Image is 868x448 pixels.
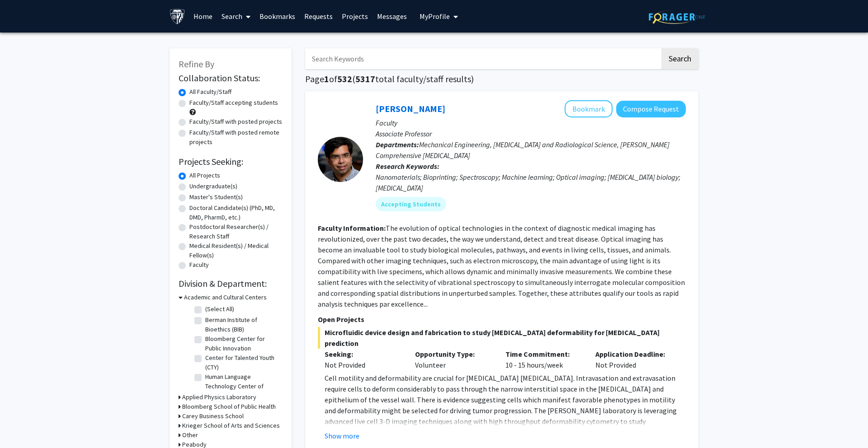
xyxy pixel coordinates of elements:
[355,73,375,84] span: 5317
[376,117,686,128] p: Faculty
[182,421,280,430] h3: Krieger School of Arts and Sciences
[325,349,401,359] p: Seeking:
[325,430,359,441] button: Show more
[300,0,337,32] a: Requests
[373,0,411,32] a: Messages
[376,103,445,114] a: [PERSON_NAME]
[179,278,283,289] h2: Division & Department:
[595,349,672,359] p: Application Deadline:
[415,349,492,359] p: Opportunity Type:
[376,172,686,193] div: Nanomaterials; Bioprinting; Spectroscopy; Machine learning; Optical imaging; [MEDICAL_DATA] biolo...
[589,349,679,370] div: Not Provided
[205,334,280,353] label: Bloomberg Center for Public Innovation
[182,392,256,402] h3: Applied Physics Laboratory
[616,101,686,117] button: Compose Request to Ishan Barman
[505,349,582,359] p: Time Commitment:
[376,162,439,171] b: Research Keywords:
[255,0,300,32] a: Bookmarks
[189,171,220,180] label: All Projects
[179,156,283,167] h2: Projects Seeking:
[318,314,686,325] p: Open Projects
[565,100,613,117] button: Add Ishan Barman to Bookmarks
[184,293,267,302] h3: Academic and Cultural Centers
[217,0,255,32] a: Search
[305,48,660,69] input: Search Keywords
[179,73,283,84] h2: Collaboration Status:
[318,327,686,349] span: Microfluidic device design and fabrication to study [MEDICAL_DATA] deformability for [MEDICAL_DAT...
[337,73,352,84] span: 532
[182,402,276,411] h3: Bloomberg School of Public Health
[189,192,243,202] label: Master's Student(s)
[189,203,283,222] label: Doctoral Candidate(s) (PhD, MD, DMD, PharmD, etc.)
[318,224,685,308] fg-read-more: The evolution of optical technologies in the context of diagnostic medical imaging has revolution...
[189,182,237,191] label: Undergraduate(s)
[420,12,450,21] span: My Profile
[189,241,283,260] label: Medical Resident(s) / Medical Fellow(s)
[337,0,373,32] a: Projects
[376,140,670,160] span: Mechanical Engineering, [MEDICAL_DATA] and Radiological Science, [PERSON_NAME] Comprehensive [MED...
[189,128,283,147] label: Faculty/Staff with posted remote projects
[182,411,244,421] h3: Carey Business School
[376,128,686,139] p: Associate Professor
[324,73,329,84] span: 1
[376,140,419,149] b: Departments:
[305,74,698,84] h1: Page of ( total faculty/staff results)
[205,304,234,314] label: (Select All)
[179,58,214,70] span: Refine By
[205,353,280,372] label: Center for Talented Youth (CTY)
[189,260,209,270] label: Faculty
[189,87,231,97] label: All Faculty/Staff
[205,315,280,334] label: Berman Institute of Bioethics (BIB)
[170,9,185,24] img: Johns Hopkins University Logo
[499,349,589,370] div: 10 - 15 hours/week
[649,10,705,24] img: ForagerOne Logo
[189,0,217,32] a: Home
[189,98,278,107] label: Faculty/Staff accepting students
[325,359,401,370] div: Not Provided
[661,48,698,69] button: Search
[376,197,446,211] mat-chip: Accepting Students
[182,430,198,440] h3: Other
[325,373,686,438] p: Cell motility and deformability are crucial for [MEDICAL_DATA] [MEDICAL_DATA]. Intravasation and ...
[408,349,499,370] div: Volunteer
[189,222,283,241] label: Postdoctoral Researcher(s) / Research Staff
[205,372,280,401] label: Human Language Technology Center of Excellence (HLTCOE)
[830,407,861,441] iframe: Chat
[318,224,386,233] b: Faculty Information:
[189,117,282,126] label: Faculty/Staff with posted projects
